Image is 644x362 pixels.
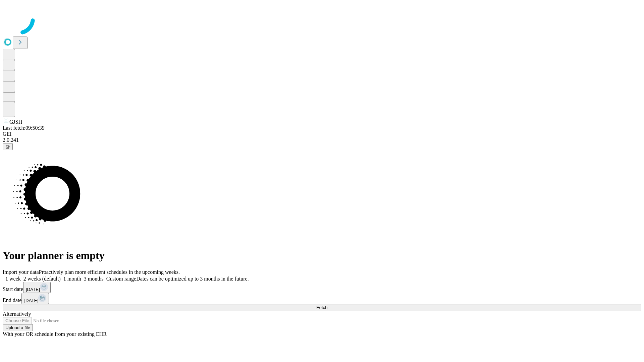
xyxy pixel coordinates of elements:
[21,293,49,304] button: [DATE]
[63,276,81,282] span: 1 month
[3,293,641,304] div: End date
[3,324,33,331] button: Upload a file
[24,298,38,303] span: [DATE]
[3,311,31,317] span: Alternatively
[23,282,51,293] button: [DATE]
[3,143,13,150] button: @
[106,276,136,282] span: Custom range
[23,276,61,282] span: 2 weeks (default)
[3,137,641,143] div: 2.0.241
[136,276,249,282] span: Dates can be optimized up to 3 months in the future.
[316,305,327,310] span: Fetch
[5,144,10,149] span: @
[26,287,40,292] span: [DATE]
[39,269,180,275] span: Proactively plan more efficient schedules in the upcoming weeks.
[84,276,104,282] span: 3 months
[5,276,21,282] span: 1 week
[3,131,641,137] div: GEI
[9,119,22,125] span: GJSH
[3,249,641,262] h1: Your planner is empty
[3,304,641,311] button: Fetch
[3,125,45,131] span: Last fetch: 09:50:39
[3,282,641,293] div: Start date
[3,331,107,337] span: With your OR schedule from your existing EHR
[3,269,39,275] span: Import your data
